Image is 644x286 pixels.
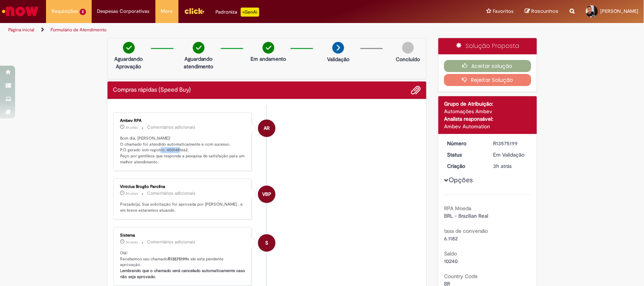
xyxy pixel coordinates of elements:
time: 29/09/2025 09:14:13 [126,240,138,244]
span: 3h atrás [493,163,512,169]
div: Ambev Automation [444,123,531,130]
dt: Status [441,151,488,158]
div: Ambev RPA [120,118,246,123]
a: Página inicial [8,27,34,33]
div: Solução Proposta [438,38,537,54]
div: R13575199 [493,140,529,147]
span: [PERSON_NAME] [600,8,638,14]
b: taxa de conversão [444,228,488,234]
div: Em Validação [493,151,529,158]
p: Aguardando atendimento [180,55,217,70]
img: ServiceNow [1,4,40,19]
span: More [161,8,173,15]
span: Requisições [52,8,78,15]
small: Comentários adicionais [148,190,196,197]
span: BRL - Brazilian Real [444,212,488,219]
span: 2h atrás [126,191,138,196]
div: Automações Ambev [444,108,531,115]
p: Em andamento [251,55,286,63]
ul: Trilhas de página [6,23,424,37]
h2: Compras rápidas (Speed Buy) Histórico de tíquete [113,87,191,94]
a: Rascunhos [525,8,558,15]
div: Vinicius Broglio Parolina [258,186,275,203]
p: Prezado(a), Sua solicitação foi aprovada por [PERSON_NAME] , e em breve estaremos atuando. [120,201,246,213]
div: 29/09/2025 09:14:01 [493,162,529,170]
img: arrow-next.png [332,42,344,54]
span: 10240 [444,258,458,264]
img: check-circle-green.png [263,42,274,54]
p: Olá! Recebemos seu chamado e ele esta pendente aprovação. [120,250,246,280]
p: Bom dia, [PERSON_NAME]! O chamado foi atendido automaticamente e com sucesso. P.O gerado sob regi... [120,135,246,165]
time: 29/09/2025 10:25:53 [126,125,138,130]
b: Lembrando que o chamado será cancelado automaticamente caso não seja aprovado. [120,268,247,280]
div: Ambev RPA [258,120,275,137]
span: Rascunhos [531,8,558,15]
img: check-circle-green.png [123,42,135,54]
dt: Número [441,140,488,147]
span: 2 [80,9,86,15]
div: Grupo de Atribuição: [444,100,531,108]
span: S [265,234,268,252]
button: Rejeitar Solução [444,74,531,86]
p: Aguardando Aprovação [111,55,147,70]
p: +GenAi [241,8,259,17]
p: Validação [327,55,349,63]
div: Padroniza [216,8,259,17]
span: 6.1182 [444,235,458,242]
div: Vinicius Broglio Parolina [120,185,246,189]
img: img-circle-grey.png [402,42,414,54]
small: Comentários adicionais [148,239,196,245]
b: Saldo [444,250,457,257]
b: Country Code [444,273,478,280]
span: 3h atrás [126,240,138,244]
img: click_logo_yellow_360x200.png [184,5,204,17]
p: Concluído [396,55,420,63]
small: Comentários adicionais [148,124,196,131]
a: Formulário de Atendimento [51,27,106,33]
img: check-circle-green.png [193,42,204,54]
b: RPA Moeda [444,205,471,212]
span: AR [264,119,270,137]
span: Despesas Corporativas [97,8,150,15]
button: Adicionar anexos [411,85,421,95]
span: VBP [262,185,271,203]
dt: Criação [441,162,488,170]
div: Sistema [120,233,246,238]
span: Favoritos [493,8,513,15]
time: 29/09/2025 09:54:52 [126,191,138,196]
div: Analista responsável: [444,115,531,123]
span: 2h atrás [126,125,138,130]
b: R13575199 [168,256,188,262]
div: System [258,234,275,252]
button: Aceitar solução [444,60,531,72]
time: 29/09/2025 09:14:01 [493,163,512,169]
